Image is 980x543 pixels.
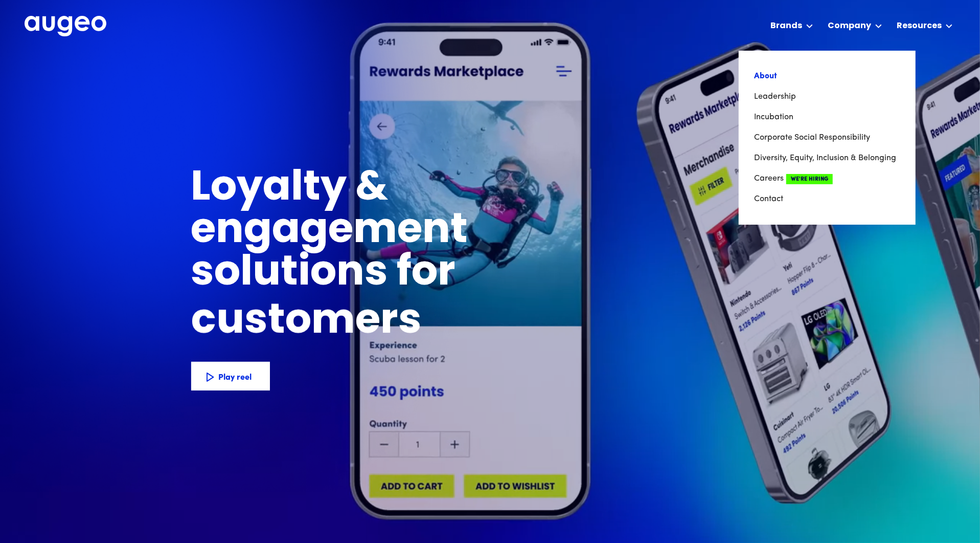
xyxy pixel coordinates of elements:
span: We're Hiring [786,174,833,184]
div: Brands [770,20,802,32]
a: Leadership [754,86,900,107]
a: Corporate Social Responsibility [754,127,900,148]
a: Diversity, Equity, Inclusion & Belonging [754,148,900,168]
img: Augeo's full logo in white. [25,16,106,37]
a: Contact [754,189,900,209]
div: Resources [897,20,942,32]
a: home [25,16,106,37]
div: Company [828,20,871,32]
a: About [754,66,900,86]
nav: Company [739,51,916,225]
a: Incubation [754,107,900,127]
a: CareersWe're Hiring [754,168,900,189]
